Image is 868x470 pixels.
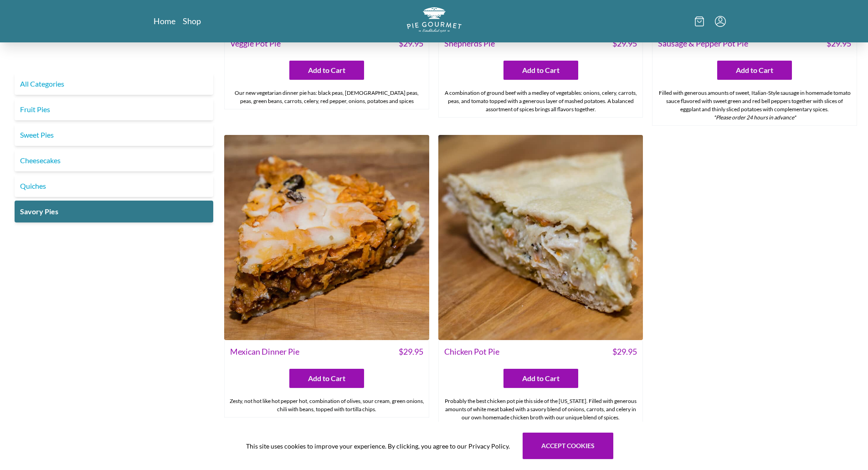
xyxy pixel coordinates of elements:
span: $ 29.95 [399,37,423,50]
a: Cheesecakes [15,150,213,171]
img: Mexican Dinner Pie [224,135,429,340]
button: Add to Cart [717,61,792,80]
button: Accept cookies [523,433,613,459]
img: logo [407,7,462,32]
span: Add to Cart [522,65,560,76]
a: Shop [183,15,201,26]
span: Veggie Pot Pie [230,37,281,50]
button: Add to Cart [503,369,578,388]
a: Fruit Pies [15,98,213,120]
div: Our new vegetarian dinner pie has: black peas, [DEMOGRAPHIC_DATA] peas, peas, green beans, carrot... [225,85,429,109]
a: Home [154,15,175,26]
a: Quiches [15,175,213,197]
span: This site uses cookies to improve your experience. By clicking, you agree to our Privacy Policy. [246,441,510,451]
span: Add to Cart [308,65,345,76]
div: A combination of ground beef with a medley of vegetables: onions, celery, carrots, peas, and toma... [439,85,643,117]
span: $ 29.95 [827,37,851,50]
img: Chicken Pot Pie [438,135,643,340]
a: Logo [407,7,462,35]
div: Zesty, not hot like hot pepper hot, combination of olives, sour cream, green onions, chili with b... [225,393,429,417]
span: $ 29.95 [612,37,637,50]
em: *Please order 24 hours in advance* [714,114,796,121]
button: Menu [715,16,726,27]
span: Add to Cart [522,373,560,384]
button: Add to Cart [503,61,578,80]
a: All Categories [15,73,213,95]
span: Shepherds Pie [444,37,495,50]
a: Sweet Pies [15,124,213,146]
span: $ 29.95 [399,346,423,358]
button: Add to Cart [289,369,364,388]
div: Filled with generous amounts of sweet, Italian-Style sausage in homemade tomato sauce flavored wi... [652,85,857,125]
button: Add to Cart [289,61,364,80]
span: Add to Cart [736,65,773,76]
span: $ 29.95 [612,346,637,358]
span: Chicken Pot Pie [444,346,499,358]
a: Savory Pies [15,201,213,222]
span: Sausage & Pepper Pot Pie [658,37,748,50]
div: Probably the best chicken pot pie this side of the [US_STATE]. Filled with generous amounts of wh... [439,393,643,425]
span: Add to Cart [308,373,345,384]
span: Mexican Dinner Pie [230,346,299,358]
